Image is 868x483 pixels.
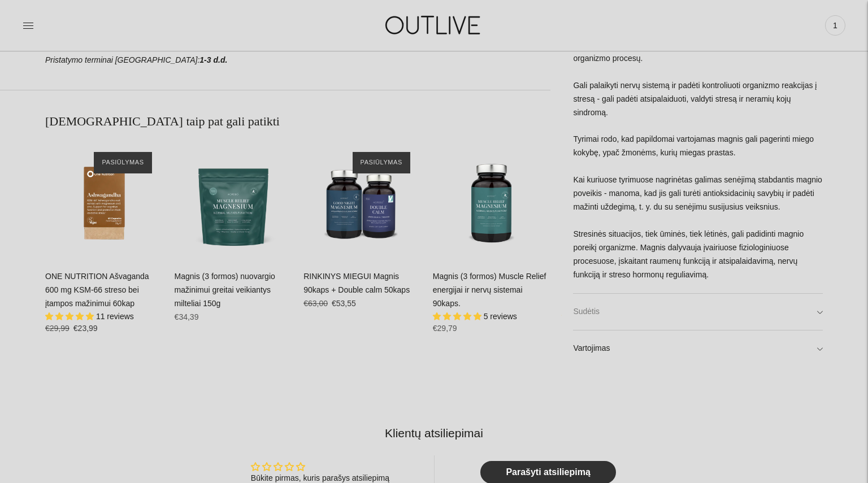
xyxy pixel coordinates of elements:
[433,272,546,308] a: Magnis (3 formos) Muscle Relief energijai ir nervų sistemai 90kaps.
[199,55,227,64] strong: 1-3 d.d.
[573,25,823,293] div: One Nutrition Ocean Mag Natūralios formos labai gerai biologiškai prieinamas grynas magnio hidrok...
[45,272,149,308] a: ONE NUTRITION Ašvaganda 600 mg KSM-66 streso bei įtampos mažinimui 60kap
[96,312,134,321] span: 11 reviews
[73,324,98,333] span: €23,99
[45,141,163,259] a: ONE NUTRITION Ašvaganda 600 mg KSM-66 streso bei įtampos mažinimui 60kap
[827,18,843,33] span: 1
[573,293,823,329] a: Sudėtis
[433,324,457,333] span: €29,79
[175,272,275,308] a: Magnis (3 formos) nuovargio mažinimui greitai veikiantys milteliai 150g
[45,324,70,333] s: €29,99
[484,312,517,321] span: 5 reviews
[363,6,505,45] img: OUTLIVE
[54,425,814,441] h2: Klientų atsiliepimai
[573,330,823,366] a: Vartojimas
[303,299,328,308] s: €63,00
[825,13,845,38] a: 1
[45,312,96,321] span: 5.00 stars
[45,55,199,64] em: Pristatymo terminai [GEOGRAPHIC_DATA]:
[175,312,199,321] span: €34,39
[433,141,551,259] a: Magnis (3 formos) Muscle Relief energijai ir nervų sistemai 90kaps.
[303,141,422,259] a: RINKINYS MIEGUI Magnis 90kaps + Double calm 50kaps
[45,113,550,130] h2: [DEMOGRAPHIC_DATA] taip pat gali patikti
[433,312,484,321] span: 5.00 stars
[175,141,293,259] a: Magnis (3 formos) nuovargio mažinimui greitai veikiantys milteliai 150g
[303,272,410,294] a: RINKINYS MIEGUI Magnis 90kaps + Double calm 50kaps
[332,299,356,308] span: €53,55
